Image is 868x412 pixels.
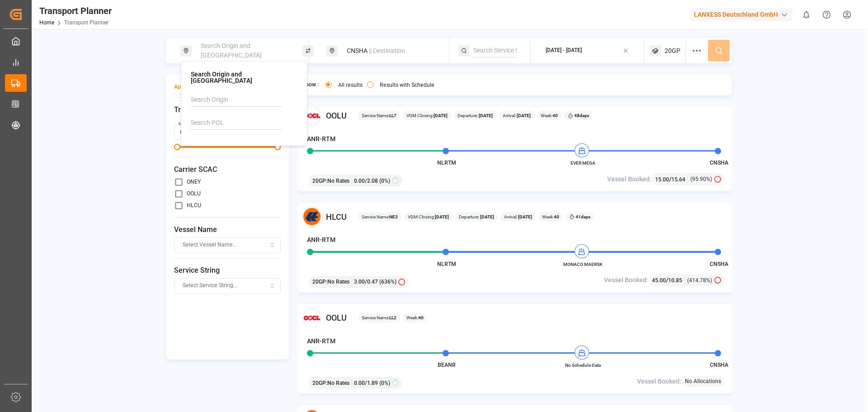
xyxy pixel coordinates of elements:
[687,276,712,284] span: (414.78%)
[554,214,559,219] b: 40
[459,213,494,220] span: Departure:
[652,275,685,285] div: /
[479,214,494,219] b: [DATE]
[796,5,816,25] button: show 0 new notifications
[503,112,531,119] span: Arrival:
[406,314,424,321] span: Week:
[655,175,688,184] div: /
[354,278,378,286] span: 3.00 / 0.47
[379,278,396,286] span: (636%)
[174,164,281,175] span: Carrier SCAC
[327,177,349,185] span: No Rates
[504,213,532,220] span: Arrival:
[690,8,793,21] div: LANXESS Deutschland GmbH
[307,336,335,346] h4: ANR-RTM
[174,144,180,150] span: Minimum
[326,312,347,324] span: OOLU
[685,377,721,385] span: No Allocations
[183,241,237,249] span: Select Vessel Name...
[437,261,456,267] span: NLRTM
[341,43,439,59] div: CNSHA
[552,113,558,118] b: 40
[655,176,669,183] span: 15.00
[201,42,262,59] span: Search Origin and [GEOGRAPHIC_DATA]
[179,121,198,127] label: Min Days
[541,112,558,119] span: Week:
[174,79,202,95] button: Apply Filter
[362,213,398,220] span: Service Name:
[438,362,456,368] span: BEANR
[312,379,327,387] span: 20GP :
[191,71,297,84] h4: Search Origin and [GEOGRAPHIC_DATA]
[312,177,327,185] span: 20GP :
[369,47,405,54] span: || Destination
[437,160,456,166] span: NLRTM
[435,214,449,219] b: [DATE]
[187,203,201,208] label: HLCU
[536,42,639,60] button: [DATE] - [DATE]
[307,134,335,144] h4: ANR-RTM
[558,362,608,369] span: No Schedule Data
[389,315,396,320] b: LL2
[327,278,349,286] span: No Rates
[327,379,349,387] span: No Rates
[326,211,347,223] span: HLCU
[389,214,398,219] b: NE3
[434,113,448,118] b: [DATE]
[302,81,319,89] span: Show :
[379,379,390,387] span: (0%)
[668,277,682,284] span: 10.85
[516,113,531,118] b: [DATE]
[558,261,608,268] span: MONACO MAERSK
[191,116,282,130] input: Search POL
[604,275,648,285] span: Vessel Booked:
[183,282,237,290] span: Select Service String...
[302,308,321,327] img: Carrier
[187,179,201,185] label: ONEY
[39,4,112,18] div: Transport Planner
[174,224,281,235] span: Vessel Name
[187,191,201,196] label: OOLU
[418,315,424,320] b: 40
[274,144,281,150] span: Maximum
[354,379,378,387] span: 0.00 / 1.89
[710,160,728,166] span: CNSHA
[473,44,517,57] input: Search Service String
[690,175,712,183] span: (95.90%)
[174,104,281,115] span: Transit Time
[307,235,335,245] h4: ANR-RTM
[546,47,582,55] div: [DATE] - [DATE]
[406,112,448,119] span: VGM Closing:
[312,278,327,286] span: 20GP :
[671,176,685,183] span: 15.64
[389,113,396,118] b: LL7
[326,109,347,122] span: OOLU
[574,113,589,118] b: 48 days
[174,265,281,276] span: Service String
[652,277,666,284] span: 45.00
[665,46,680,56] span: 20GP
[576,214,590,219] b: 41 days
[558,160,608,166] span: EVER MEGA
[302,207,321,226] img: Carrier
[302,106,321,125] img: Carrier
[607,175,651,184] span: Vessel Booked:
[458,112,493,119] span: Departure:
[478,113,493,118] b: [DATE]
[637,377,681,386] span: Vessel Booked:
[517,214,532,219] b: [DATE]
[710,362,728,368] span: CNSHA
[39,19,54,26] a: Home
[338,82,363,88] label: All results
[362,314,396,321] span: Service Name:
[380,82,434,88] label: Results with Schedule
[710,261,728,267] span: CNSHA
[816,5,837,25] button: Help Center
[379,177,390,185] span: (0%)
[362,112,396,119] span: Service Name:
[191,93,282,107] input: Search Origin
[542,213,559,220] span: Week:
[690,6,796,23] button: LANXESS Deutschland GmbH
[354,177,378,185] span: 0.00 / 2.08
[408,213,449,220] span: VGM Closing:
